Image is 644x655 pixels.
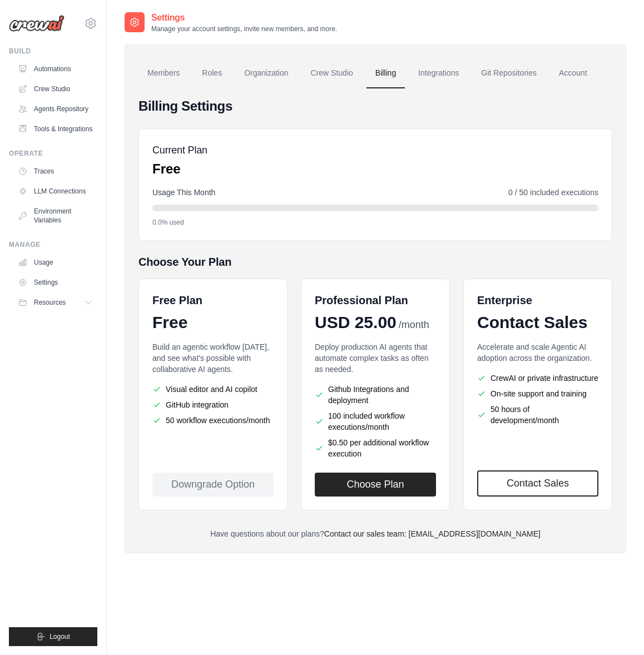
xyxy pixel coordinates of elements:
a: LLM Connections [13,182,97,200]
a: Environment Variables [13,202,97,229]
li: 50 workflow executions/month [152,415,274,426]
span: Usage This Month [152,187,215,198]
div: Contact Sales [477,312,598,333]
a: Settings [13,274,97,291]
div: Downgrade Option [152,473,274,497]
span: Resources [34,298,66,307]
span: 0 / 50 included executions [508,187,598,198]
h6: Free Plan [152,292,202,308]
a: Roles [193,58,231,88]
h5: Choose Your Plan [138,254,612,270]
a: Contact Sales [477,470,598,497]
a: Automations [13,60,97,78]
span: USD 25.00 [315,312,397,333]
a: Contact our sales team: [EMAIL_ADDRESS][DOMAIN_NAME] [324,529,541,538]
a: Agents Repository [13,100,97,118]
a: Tools & Integrations [13,120,97,138]
div: Free [152,312,274,333]
p: Deploy production AI agents that automate complex tasks as often as needed. [315,341,436,375]
a: Billing [366,58,405,88]
a: Git Repositories [472,58,546,88]
p: Free [152,160,207,178]
button: Resources [13,294,97,311]
li: On-site support and training [477,388,598,399]
img: Logo [9,15,65,32]
p: Have questions about our plans? [138,528,612,539]
div: Operate [9,149,97,158]
p: Build an agentic workflow [DATE], and see what's possible with collaborative AI agents. [152,341,274,375]
a: Organization [235,58,297,88]
a: Account [550,58,596,88]
h6: Enterprise [477,292,598,308]
li: Github Integrations and deployment [315,384,436,406]
a: Members [138,58,189,88]
li: CrewAI or private infrastructure [477,373,598,384]
div: Manage [9,240,97,249]
h4: Billing Settings [138,97,612,115]
p: Manage your account settings, invite new members, and more. [151,24,337,33]
h5: Current Plan [152,142,207,158]
span: 0.0% used [152,218,184,227]
li: 100 included workflow executions/month [315,410,436,433]
li: GitHub integration [152,399,274,410]
p: Accelerate and scale Agentic AI adoption across the organization. [477,341,598,364]
a: Crew Studio [302,58,362,88]
a: Usage [13,254,97,271]
h2: Settings [151,11,337,24]
button: Logout [9,627,97,646]
span: Logout [49,632,70,641]
button: Choose Plan [315,473,436,497]
li: Visual editor and AI copilot [152,384,274,395]
div: Build [9,47,97,56]
a: Traces [13,162,97,180]
a: Crew Studio [13,80,97,98]
h6: Professional Plan [315,292,408,308]
span: /month [399,317,429,333]
li: 50 hours of development/month [477,404,598,426]
li: $0.50 per additional workflow execution [315,437,436,459]
a: Integrations [409,58,468,88]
